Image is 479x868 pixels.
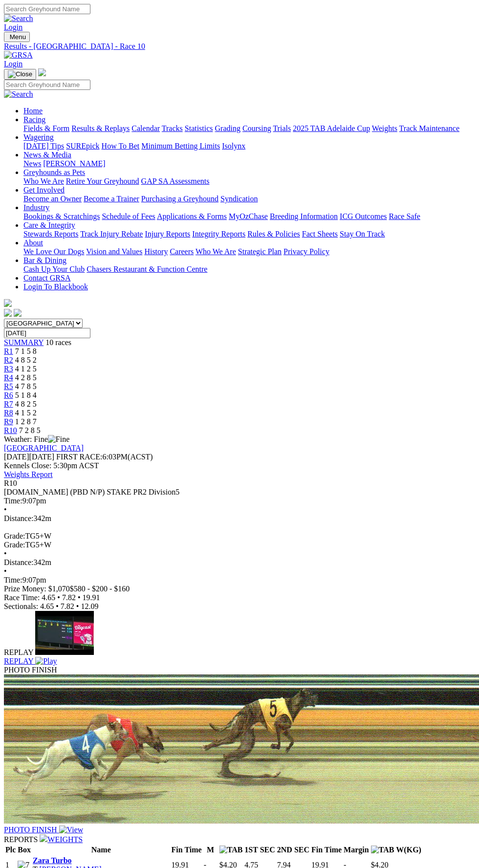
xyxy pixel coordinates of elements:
a: History [144,247,168,256]
a: Racing [23,115,45,124]
th: Name [32,845,170,855]
a: R9 [4,417,13,426]
a: GAP SA Assessments [141,177,210,185]
a: [DATE] Tips [23,142,64,150]
span: • [56,602,59,610]
div: Greyhounds as Pets [23,177,475,186]
a: Cash Up Your Club [23,265,85,273]
div: Racing [23,124,475,133]
img: twitter.svg [14,309,22,317]
a: R1 [4,347,13,355]
a: SUREpick [66,142,99,150]
a: [GEOGRAPHIC_DATA] [4,444,84,452]
th: Fin Time [171,845,202,855]
a: [PERSON_NAME] [43,159,105,168]
a: Who We Are [23,177,64,185]
th: 2ND SEC [277,845,310,855]
span: Time: [4,576,22,584]
span: R7 [4,400,13,408]
div: Get Involved [23,195,475,203]
a: Industry [23,203,49,212]
a: Results & Replays [71,124,130,132]
span: 4 8 5 2 [15,356,37,364]
div: 342m [4,558,475,567]
a: Rules & Policies [247,230,300,238]
a: R3 [4,365,13,373]
span: 5 1 8 4 [15,391,37,399]
a: Greyhounds as Pets [23,168,85,176]
a: Calendar [131,124,160,132]
img: file-red.svg [40,834,47,842]
span: PHOTO FINISH [4,825,57,834]
span: Menu [10,33,26,41]
span: Race Time: [4,593,40,602]
a: Stewards Reports [23,230,78,238]
span: 4 1 2 5 [15,365,37,373]
img: default.jpg [35,611,94,655]
span: 10 races [45,338,71,347]
a: News & Media [23,151,71,159]
span: • [4,505,7,514]
div: 9:07pm [4,497,475,505]
th: Plc [5,845,16,855]
th: Box [17,845,31,855]
span: 4 1 5 2 [15,409,37,417]
a: MyOzChase [229,212,268,220]
a: Retire Your Greyhound [66,177,139,185]
div: TG5+W [4,532,475,541]
span: R2 [4,356,13,364]
span: Distance: [4,558,33,566]
div: TG5+W [4,541,475,549]
a: Track Maintenance [399,124,459,132]
a: Statistics [185,124,213,132]
a: R4 [4,373,13,382]
a: Isolynx [222,142,245,150]
div: About [23,247,475,256]
a: Schedule of Fees [102,212,155,220]
a: Purchasing a Greyhound [141,195,218,203]
img: View [59,825,84,834]
a: Coursing [242,124,271,132]
a: How To Bet [102,142,140,150]
a: Tracks [162,124,183,132]
span: 7.82 [61,602,74,610]
div: 9:07pm [4,576,475,585]
a: Login To Blackbook [23,282,88,291]
a: Weights [372,124,397,132]
a: Become an Owner [23,195,82,203]
a: Race Safe [389,212,420,220]
a: 2025 TAB Adelaide Cup [293,124,370,132]
span: R10 [4,426,17,434]
a: Who We Are [196,247,236,256]
input: Search [4,80,90,90]
a: Bookings & Scratchings [23,212,100,220]
a: Syndication [220,195,258,203]
button: Toggle navigation [4,32,30,42]
span: Distance: [4,514,33,522]
th: 1ST SEC [244,845,275,855]
a: Chasers Restaurant & Function Centre [87,265,207,273]
a: We Love Our Dogs [23,247,84,256]
span: 6:03PM(ACST) [56,453,153,461]
a: Track Injury Rebate [80,230,143,238]
a: Weights Report [4,470,53,478]
a: About [23,239,43,247]
a: Login [4,23,22,31]
img: TAB [371,846,394,854]
span: Sectionals: [4,602,38,610]
span: R10 [4,479,17,487]
a: Results - [GEOGRAPHIC_DATA] - Race 10 [4,42,475,51]
a: Injury Reports [145,230,190,238]
a: Integrity Reports [192,230,245,238]
span: 19.91 [83,593,100,602]
span: • [57,593,60,602]
span: Time: [4,497,22,505]
th: Margin [343,845,370,855]
a: Privacy Policy [283,247,329,256]
span: $580 - $200 - $160 [70,585,130,593]
img: Fine [48,435,69,444]
input: Select date [4,328,90,338]
a: Contact GRSA [23,274,70,282]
